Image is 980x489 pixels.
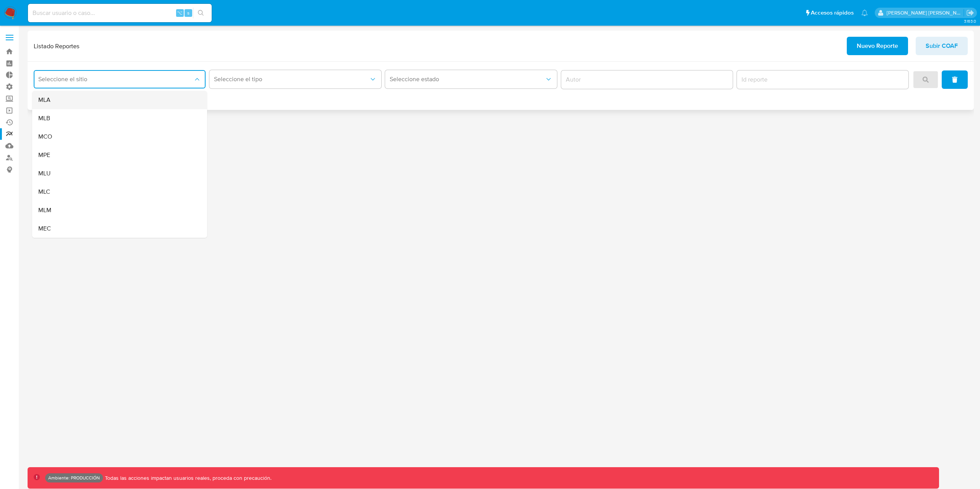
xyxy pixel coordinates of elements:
[177,9,183,16] span: ⌥
[811,9,854,17] span: Accesos rápidos
[887,9,964,16] p: leidy.martinez@mercadolibre.com.co
[861,10,868,16] a: Notificaciones
[103,474,271,482] p: Todas las acciones impactan usuarios reales, proceda con precaución.
[28,8,212,18] input: Buscar usuario o caso...
[193,8,209,18] button: search-icon
[966,9,974,17] a: Salir
[187,9,189,16] span: s
[48,476,100,479] p: Ambiente: PRODUCCIÓN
